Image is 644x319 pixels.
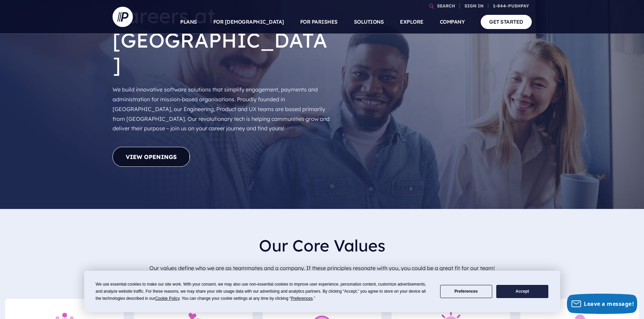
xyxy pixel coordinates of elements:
button: Leave a message! [567,294,637,314]
span: Cookie Policy [155,296,180,301]
a: GET STARTED [481,15,532,29]
a: FOR [DEMOGRAPHIC_DATA] [213,10,284,34]
p: We build innovative software solutions that simplify engagement, payments and administration for ... [113,82,332,136]
a: SOLUTIONS [354,10,384,34]
a: COMPANY [440,10,465,34]
h2: Our Core Values [118,231,526,261]
a: PLANS [180,10,197,34]
button: Preferences [440,285,492,298]
p: Our values define who we are as teammates and a company. If these principles resonate with you, y... [118,261,526,276]
button: Accept [496,285,548,298]
div: We use essential cookies to make our site work. With your consent, we may also use non-essential ... [96,281,432,302]
a: View Openings [113,147,190,167]
a: FOR PARISHES [300,10,338,34]
a: EXPLORE [400,10,424,34]
span: Preferences [291,296,313,301]
div: Cookie Consent Prompt [84,271,560,312]
span: Leave a message! [584,300,634,308]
